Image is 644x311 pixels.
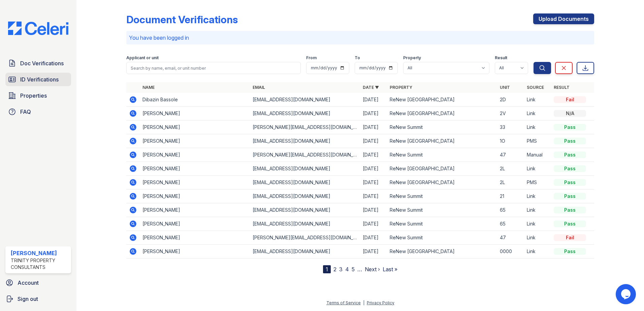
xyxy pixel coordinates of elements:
td: 0000 [497,245,524,258]
div: | [363,300,364,305]
td: PMS [524,176,551,189]
a: Date ▼ [363,85,379,90]
span: Account [18,279,39,287]
div: Pass [554,165,586,172]
img: CE_Logo_Blue-a8612792a0a2168367f1c8372b55b34899dd931a85d93a1a3d3e32e68fde9ad4.png [3,22,74,35]
td: 33 [497,120,524,134]
div: [PERSON_NAME] [11,249,68,257]
td: [PERSON_NAME] [140,231,250,245]
td: [EMAIL_ADDRESS][DOMAIN_NAME] [250,93,360,107]
a: FAQ [5,105,71,118]
td: [PERSON_NAME] [140,134,250,148]
td: ReNew Summit [387,189,497,203]
span: ID Verifications [20,75,59,83]
div: Pass [554,207,586,213]
a: Name [142,85,155,90]
a: Upload Documents [533,13,594,24]
div: Pass [554,248,586,255]
a: Sign out [3,292,74,306]
td: Link [524,217,551,231]
td: [EMAIL_ADDRESS][DOMAIN_NAME] [250,245,360,258]
div: Document Verifications [126,13,238,26]
td: [EMAIL_ADDRESS][DOMAIN_NAME] [250,134,360,148]
td: ReNew Summit [387,231,497,245]
td: [EMAIL_ADDRESS][DOMAIN_NAME] [250,189,360,203]
td: ReNew Summit [387,203,497,217]
a: Properties [5,89,71,102]
td: 47 [497,231,524,245]
td: ReNew Summit [387,120,497,134]
td: [DATE] [360,245,387,258]
span: Doc Verifications [20,59,64,67]
a: 4 [345,266,349,273]
td: Link [524,189,551,203]
div: Pass [554,151,586,158]
a: Last » [383,266,397,273]
td: [EMAIL_ADDRESS][DOMAIN_NAME] [250,176,360,189]
td: Link [524,231,551,245]
td: [PERSON_NAME][EMAIL_ADDRESS][DOMAIN_NAME] [250,148,360,162]
td: ReNew [GEOGRAPHIC_DATA] [387,93,497,107]
td: [DATE] [360,217,387,231]
div: Pass [554,138,586,144]
a: Result [554,85,570,90]
td: [DATE] [360,134,387,148]
td: [EMAIL_ADDRESS][DOMAIN_NAME] [250,162,360,176]
div: Trinity Property Consultants [11,257,68,271]
td: [DATE] [360,148,387,162]
td: [PERSON_NAME] [140,120,250,134]
div: Pass [554,193,586,200]
td: [DATE] [360,120,387,134]
div: Fail [554,234,586,241]
p: You have been logged in [129,34,591,42]
iframe: chat widget [616,284,637,304]
label: Result [495,55,507,61]
td: 2L [497,162,524,176]
div: 1 [323,265,331,273]
td: Dibazin Bassole [140,93,250,107]
td: ReNew [GEOGRAPHIC_DATA] [387,176,497,189]
td: ReNew Summit [387,148,497,162]
td: [DATE] [360,162,387,176]
td: [PERSON_NAME] [140,107,250,120]
td: 47 [497,148,524,162]
td: [PERSON_NAME][EMAIL_ADDRESS][DOMAIN_NAME] [250,120,360,134]
td: Link [524,93,551,107]
td: [PERSON_NAME][EMAIL_ADDRESS][DOMAIN_NAME] [250,231,360,245]
label: Applicant or unit [126,55,159,61]
td: [DATE] [360,176,387,189]
td: [PERSON_NAME] [140,203,250,217]
td: [DATE] [360,107,387,120]
td: Link [524,162,551,176]
div: Fail [554,96,586,103]
div: Pass [554,220,586,227]
td: [DATE] [360,231,387,245]
label: From [306,55,317,61]
td: [PERSON_NAME] [140,217,250,231]
td: [EMAIL_ADDRESS][DOMAIN_NAME] [250,217,360,231]
a: Email [253,85,265,90]
td: [PERSON_NAME] [140,245,250,258]
div: N/A [554,110,586,117]
a: ID Verifications [5,73,71,86]
td: ReNew [GEOGRAPHIC_DATA] [387,245,497,258]
td: Link [524,203,551,217]
label: To [355,55,360,61]
td: [PERSON_NAME] [140,176,250,189]
td: [EMAIL_ADDRESS][DOMAIN_NAME] [250,203,360,217]
td: ReNew Summit [387,217,497,231]
span: FAQ [20,108,31,116]
td: 21 [497,189,524,203]
div: Pass [554,179,586,186]
td: [EMAIL_ADDRESS][DOMAIN_NAME] [250,107,360,120]
td: [PERSON_NAME] [140,189,250,203]
td: 2D [497,93,524,107]
span: … [357,265,362,273]
td: PMS [524,134,551,148]
td: [PERSON_NAME] [140,162,250,176]
td: [DATE] [360,203,387,217]
td: 2V [497,107,524,120]
td: 2L [497,176,524,189]
a: Doc Verifications [5,57,71,70]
